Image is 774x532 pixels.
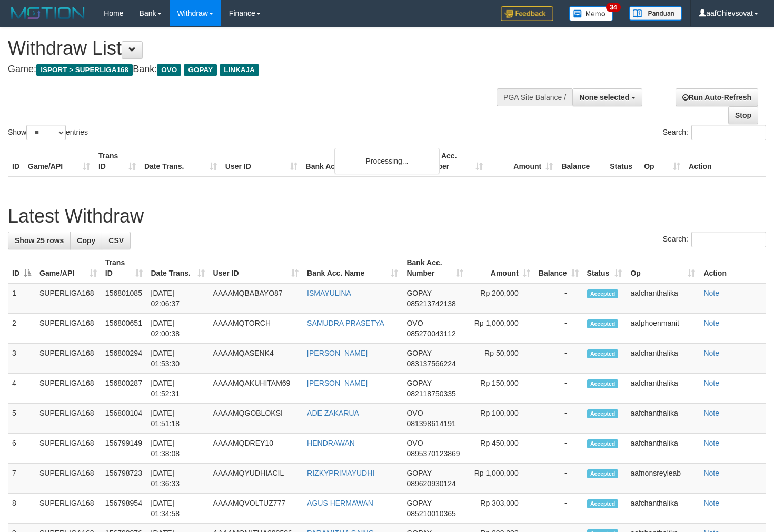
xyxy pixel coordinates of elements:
[209,283,303,314] td: AAAAMQBABAYO87
[307,469,374,477] a: RIZKYPRIMAYUDHI
[626,464,699,494] td: aafnonsreyleab
[703,409,719,417] a: Note
[334,148,440,174] div: Processing...
[209,494,303,524] td: AAAAMQVOLTUZ777
[147,283,209,314] td: [DATE] 02:06:37
[406,419,455,428] span: Copy 081398614191 to clipboard
[8,494,35,524] td: 8
[703,379,719,387] a: Note
[307,409,359,417] a: ADE ZAKARUA
[8,283,35,314] td: 1
[147,464,209,494] td: [DATE] 01:36:33
[534,404,583,434] td: -
[147,253,209,283] th: Date Trans.: activate to sort column ascending
[587,289,619,298] span: Accepted
[101,253,147,283] th: Trans ID: activate to sort column ascending
[8,253,35,283] th: ID: activate to sort column descending
[303,253,402,283] th: Bank Acc. Name: activate to sort column ascending
[307,289,351,297] a: ISMAYULINA
[77,236,95,245] span: Copy
[8,232,71,249] a: Show 25 rows
[406,469,431,477] span: GOPAY
[606,146,640,176] th: Status
[406,509,455,518] span: Copy 085210010365 to clipboard
[676,88,758,106] a: Run Auto-Refresh
[26,125,66,140] select: Showentries
[626,314,699,344] td: aafphoenmanit
[534,253,583,283] th: Balance: activate to sort column ascending
[703,439,719,447] a: Note
[406,359,455,368] span: Copy 083137566224 to clipboard
[307,439,355,447] a: HENDRAWAN
[626,344,699,374] td: aafchanthalika
[579,93,629,102] span: None selected
[35,404,101,434] td: SUPERLIGA168
[417,146,487,176] th: Bank Acc. Number
[302,146,418,176] th: Bank Acc. Name
[8,146,24,176] th: ID
[468,404,534,434] td: Rp 100,000
[703,319,719,327] a: Note
[184,64,217,76] span: GOPAY
[468,494,534,524] td: Rp 303,000
[94,146,140,176] th: Trans ID
[70,232,102,249] a: Copy
[101,404,147,434] td: 156800104
[626,404,699,434] td: aafchanthalika
[8,125,88,140] label: Show entries
[35,494,101,524] td: SUPERLIGA168
[587,409,619,418] span: Accepted
[703,469,719,477] a: Note
[587,469,619,478] span: Accepted
[629,6,682,21] img: panduan.png
[626,283,699,314] td: aafchanthalika
[406,439,423,447] span: OVO
[209,344,303,374] td: AAAAMQASENK4
[8,206,766,227] h1: Latest Withdraw
[703,499,719,507] a: Note
[468,464,534,494] td: Rp 1,000,000
[101,374,147,404] td: 156800287
[8,434,35,464] td: 6
[101,494,147,524] td: 156798954
[534,434,583,464] td: -
[147,404,209,434] td: [DATE] 01:51:18
[691,125,766,140] input: Search:
[468,434,534,464] td: Rp 450,000
[209,434,303,464] td: AAAAMQDREY10
[663,232,766,247] label: Search:
[35,434,101,464] td: SUPERLIGA168
[209,253,303,283] th: User ID: activate to sort column ascending
[703,349,719,357] a: Note
[699,253,766,283] th: Action
[468,283,534,314] td: Rp 200,000
[35,253,101,283] th: Game/API: activate to sort column ascending
[406,449,460,458] span: Copy 0895370123869 to clipboard
[583,253,627,283] th: Status: activate to sort column ascending
[36,64,133,76] span: ISPORT > SUPERLIGA168
[8,314,35,344] td: 2
[684,146,766,176] th: Action
[534,344,583,374] td: -
[626,374,699,404] td: aafchanthalika
[147,314,209,344] td: [DATE] 02:00:38
[402,253,467,283] th: Bank Acc. Number: activate to sort column ascending
[406,289,431,297] span: GOPAY
[406,319,423,327] span: OVO
[406,299,455,308] span: Copy 085213742138 to clipboard
[147,374,209,404] td: [DATE] 01:52:31
[691,232,766,247] input: Search:
[307,349,368,357] a: [PERSON_NAME]
[102,232,131,249] a: CSV
[557,146,606,176] th: Balance
[147,494,209,524] td: [DATE] 01:34:58
[8,5,88,21] img: MOTION_logo.png
[209,404,303,434] td: AAAAMQGOBLOKSI
[534,374,583,404] td: -
[147,344,209,374] td: [DATE] 01:53:30
[468,314,534,344] td: Rp 1,000,000
[220,64,259,76] span: LINKAJA
[147,434,209,464] td: [DATE] 01:38:08
[209,374,303,404] td: AAAAMQAKUHITAM69
[587,349,619,358] span: Accepted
